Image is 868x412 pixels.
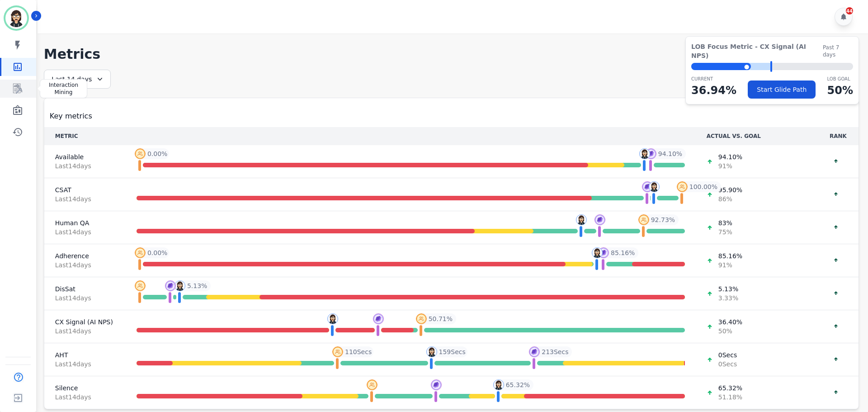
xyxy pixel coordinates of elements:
span: 100.00 % [689,182,717,191]
th: ACTUAL VS. GOAL [696,127,818,145]
span: CSAT [55,185,115,194]
span: Human QA [55,218,115,227]
img: profile-pic [493,379,504,390]
span: 5.13 % [187,281,207,290]
span: 65.32 % [718,384,742,393]
span: 92.73 % [651,215,675,224]
img: profile-pic [367,379,377,390]
span: Last 14 day s [55,161,115,170]
span: 94.10 % [658,149,682,158]
img: profile-pic [638,214,649,225]
span: 0.00 % [147,149,167,158]
span: Last 14 day s [55,294,115,303]
img: profile-pic [373,313,384,324]
span: Key metrics [50,111,92,122]
img: profile-pic [594,214,605,225]
img: profile-pic [529,346,540,357]
span: 86 % [718,194,742,204]
span: Last 14 day s [55,360,115,369]
img: profile-pic [416,313,427,324]
span: 159 Secs [439,347,466,356]
span: 94.10 % [718,152,742,161]
span: 95.90 % [718,185,742,194]
span: 0 Secs [718,360,737,369]
span: 50 % [718,327,742,336]
img: profile-pic [576,214,587,225]
span: 0 Secs [718,350,737,360]
span: Last 14 day s [55,260,115,270]
span: Last 14 day s [55,393,115,402]
span: 36.40 % [718,317,742,327]
span: 110 Secs [345,347,372,356]
span: 85.16 % [611,248,635,257]
span: LOB Focus Metric - CX Signal (AI NPS) [691,42,823,60]
img: profile-pic [646,148,656,159]
img: profile-pic [649,181,660,192]
span: 0.00 % [147,248,167,257]
span: CX Signal (AI NPS) [55,317,115,327]
img: profile-pic [175,280,185,291]
span: 91 % [718,161,742,170]
span: 85.16 % [718,251,742,260]
div: Last 14 days [44,70,111,89]
th: RANK [818,127,859,145]
img: profile-pic [592,247,603,258]
p: 36.94 % [691,82,736,99]
span: 3.33 % [718,294,738,303]
span: 75 % [718,227,732,237]
span: Silence [55,384,115,393]
img: profile-pic [165,280,176,291]
span: Adherence [55,251,115,260]
img: profile-pic [135,148,146,159]
th: METRIC [44,127,126,145]
img: profile-pic [135,280,146,291]
span: 91 % [718,260,742,270]
span: 51.18 % [718,393,742,402]
span: 65.32 % [506,380,530,389]
img: profile-pic [642,181,653,192]
span: Past 7 days [823,44,853,58]
span: Last 14 day s [55,227,115,237]
img: profile-pic [327,313,338,324]
span: AHT [55,350,115,360]
span: DisSat [55,284,115,294]
img: profile-pic [639,148,650,159]
div: ⬤ [691,63,751,70]
img: profile-pic [135,247,146,258]
img: profile-pic [332,346,343,357]
button: Start Glide Path [748,81,816,99]
span: Last 14 day s [55,194,115,204]
p: 50 % [827,82,853,99]
span: Last 14 day s [55,327,115,336]
div: 44 [846,7,853,14]
span: 213 Secs [542,347,568,356]
img: profile-pic [426,346,437,357]
span: 83 % [718,218,732,227]
p: CURRENT [691,76,736,82]
img: profile-pic [598,247,609,258]
p: LOB Goal [827,76,853,82]
span: 50.71 % [429,314,453,323]
img: Bordered avatar [5,7,27,29]
h1: Metrics [44,46,859,62]
img: profile-pic [431,379,442,390]
img: profile-pic [677,181,688,192]
span: Available [55,152,115,161]
span: 5.13 % [718,284,738,294]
